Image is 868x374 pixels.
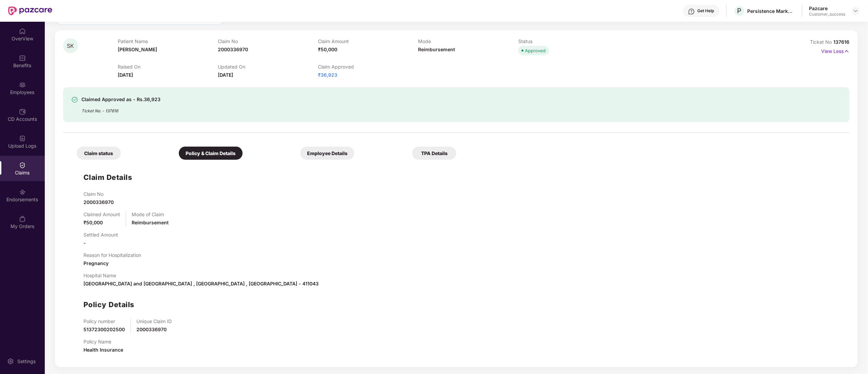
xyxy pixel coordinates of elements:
[132,211,169,217] p: Mode of Claim
[118,46,157,52] span: [PERSON_NAME]
[71,96,78,103] img: svg+xml;base64,PHN2ZyBpZD0iU3VjY2Vzcy0zMngzMiIgeG1sbnM9Imh0dHA6Ly93d3cudzMub3JnLzIwMDAvc3ZnIiB3aW...
[19,81,26,88] img: svg+xml;base64,PHN2ZyBpZD0iRW1wbG95ZWVzIiB4bWxucz0iaHR0cDovL3d3dy53My5vcmcvMjAwMC9zdmciIHdpZHRoPS...
[300,147,354,160] div: Employee Details
[218,72,233,78] span: [DATE]
[83,252,141,258] p: Reason for Hospitalization
[83,220,103,225] span: ₹50,000
[83,281,319,286] span: [GEOGRAPHIC_DATA] and [GEOGRAPHIC_DATA] , [GEOGRAPHIC_DATA] , [GEOGRAPHIC_DATA] - 411043
[218,38,318,44] p: Claim No
[688,8,695,15] img: svg+xml;base64,PHN2ZyBpZD0iSGVscC0zMngzMiIgeG1sbnM9Imh0dHA6Ly93d3cudzMub3JnLzIwMDAvc3ZnIiB3aWR0aD...
[218,46,248,52] span: 2000336970
[67,43,74,49] span: SK
[136,318,172,324] p: Unique Claim ID
[83,172,132,183] h1: Claim Details
[834,39,850,45] span: 137616
[809,12,846,17] div: Customer_success
[412,147,456,160] div: TPA Details
[83,299,134,310] h1: Policy Details
[518,38,618,44] p: Status
[83,347,123,353] span: Health Insurance
[15,358,38,365] div: Settings
[809,5,846,12] div: Pazcare
[19,55,26,61] img: svg+xml;base64,PHN2ZyBpZD0iQmVuZWZpdHMiIHhtbG5zPSJodHRwOi8vd3d3LnczLm9yZy8yMDAwL3N2ZyIgd2lkdGg9Ij...
[822,46,850,55] p: View Less
[118,64,218,70] p: Raised On
[179,147,243,160] div: Policy & Claim Details
[83,240,86,246] span: -
[83,191,114,197] p: Claim No
[19,189,26,195] img: svg+xml;base64,PHN2ZyBpZD0iRW5kb3JzZW1lbnRzIiB4bWxucz0iaHR0cDovL3d3dy53My5vcmcvMjAwMC9zdmciIHdpZH...
[83,211,120,217] p: Claimed Amount
[853,8,858,14] img: svg+xml;base64,PHN2ZyBpZD0iRHJvcGRvd24tMzJ4MzIiIHhtbG5zPSJodHRwOi8vd3d3LnczLm9yZy8yMDAwL3N2ZyIgd2...
[83,326,125,332] span: 51372300202500
[136,326,167,332] span: 2000336970
[83,318,125,324] p: Policy number
[737,7,742,15] span: P
[218,64,318,70] p: Updated On
[132,220,169,225] span: Reimbursement
[19,28,26,35] img: svg+xml;base64,PHN2ZyBpZD0iSG9tZSIgeG1sbnM9Imh0dHA6Ly93d3cudzMub3JnLzIwMDAvc3ZnIiB3aWR0aD0iMjAiIG...
[83,232,118,238] p: Settled Amount
[83,339,123,344] p: Policy Name
[318,38,418,44] p: Claim Amount
[810,39,834,45] span: Ticket No
[83,260,109,266] span: Pregnancy
[8,6,52,15] img: New Pazcare Logo
[698,8,714,14] div: Get Help
[418,46,455,52] span: Reimbursement
[19,216,26,222] img: svg+xml;base64,PHN2ZyBpZD0iTXlfT3JkZXJzIiBkYXRhLW5hbWU9Ik15IE9yZGVycyIgeG1sbnM9Imh0dHA6Ly93d3cudz...
[525,47,546,54] div: Approved
[77,147,121,160] div: Claim status
[83,273,319,278] p: Hospital Name
[748,8,795,14] div: Persistence Market Research Private Limited
[318,64,418,70] p: Claim Approved
[318,46,337,52] span: ₹50,000
[7,358,14,365] img: svg+xml;base64,PHN2ZyBpZD0iU2V0dGluZy0yMHgyMCIgeG1sbnM9Imh0dHA6Ly93d3cudzMub3JnLzIwMDAvc3ZnIiB3aW...
[83,199,114,205] span: 2000336970
[81,104,161,114] div: Ticket No. - 137616
[844,48,850,55] img: svg+xml;base64,PHN2ZyB4bWxucz0iaHR0cDovL3d3dy53My5vcmcvMjAwMC9zdmciIHdpZHRoPSIxNyIgaGVpZ2h0PSIxNy...
[81,95,161,104] div: Claimed Approved as - Rs.36,923
[418,38,518,44] p: Mode
[118,38,218,44] p: Patient Name
[19,135,26,142] img: svg+xml;base64,PHN2ZyBpZD0iVXBsb2FkX0xvZ3MiIGRhdGEtbmFtZT0iVXBsb2FkIExvZ3MiIHhtbG5zPSJodHRwOi8vd3...
[19,108,26,115] img: svg+xml;base64,PHN2ZyBpZD0iQ0RfQWNjb3VudHMiIGRhdGEtbmFtZT0iQ0QgQWNjb3VudHMiIHhtbG5zPSJodHRwOi8vd3...
[318,72,337,78] span: ₹36,923
[118,72,133,78] span: [DATE]
[19,162,26,169] img: svg+xml;base64,PHN2ZyBpZD0iQ2xhaW0iIHhtbG5zPSJodHRwOi8vd3d3LnczLm9yZy8yMDAwL3N2ZyIgd2lkdGg9IjIwIi...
